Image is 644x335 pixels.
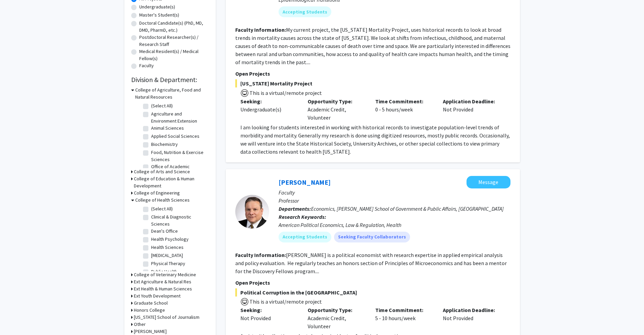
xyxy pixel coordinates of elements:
[370,97,438,122] div: 0 - 5 hours/week
[135,86,209,101] h3: College of Agriculture, Food and Natural Resources
[134,168,190,175] h3: College of Arts and Science
[279,197,510,205] p: Professor
[151,244,184,251] label: Health Sciences
[235,252,286,258] b: Faculty Information:
[443,97,500,105] p: Application Deadline:
[151,163,207,177] label: Office of Academic Programs
[134,271,196,278] h3: College of Veterinary Medicine
[279,6,331,17] mat-chip: Accepting Students
[235,252,507,275] fg-read-more: [PERSON_NAME] is a political economist with research expertise in applied empirical analysis and ...
[235,26,510,66] fg-read-more: My current project, the [US_STATE] Mortality Project, uses historical records to look at broad tr...
[240,97,298,105] p: Seeking:
[375,306,433,314] p: Time Commitment:
[249,298,322,305] span: This is a virtual/remote project
[279,188,510,197] p: Faculty
[151,205,173,212] label: (Select All)
[308,97,365,105] p: Opportunity Type:
[139,20,209,34] label: Doctoral Candidate(s) (PhD, MD, DMD, PharmD, etc.)
[438,97,505,122] div: Not Provided
[279,213,326,220] b: Research Keywords:
[151,141,178,148] label: Biochemistry
[240,314,298,322] div: Not Provided
[235,79,510,87] span: [US_STATE] Mortality Project
[151,260,185,267] label: Physical Therapy
[303,97,370,122] div: Academic Credit, Volunteer
[134,328,167,335] h3: [PERSON_NAME]
[139,11,179,19] label: Master's Student(s)
[151,125,184,132] label: Animal Sciences
[279,221,510,229] div: American Political Economics, Law & Regulation, Health
[151,110,207,125] label: Agriculture and Environment Extension
[467,176,510,188] button: Message Jeff Milyo
[308,306,365,314] p: Opportunity Type:
[303,306,370,330] div: Academic Credit, Volunteer
[311,205,504,212] span: Economics, [PERSON_NAME] School of Government & Public Affairs, [GEOGRAPHIC_DATA]
[139,62,154,69] label: Faculty
[5,305,29,330] iframe: Chat
[443,306,500,314] p: Application Deadline:
[139,34,209,48] label: Postdoctoral Researcher(s) / Research Staff
[370,306,438,330] div: 5 - 10 hours/week
[134,175,209,189] h3: College of Education & Human Development
[240,105,298,113] div: Undergraduate(s)
[135,197,190,204] h3: College of Health Sciences
[134,314,199,321] h3: [US_STATE] School of Journalism
[139,48,209,62] label: Medical Resident(s) / Medical Fellow(s)
[134,292,181,300] h3: Ext Youth Development
[151,213,207,228] label: Clinical & Diagnostic Sciences
[134,278,191,285] h3: Ext Agriculture & Natural Res
[235,70,510,78] p: Open Projects
[279,205,311,212] b: Departments:
[151,228,178,235] label: Dean's Office
[151,252,183,259] label: [MEDICAL_DATA]
[139,3,175,10] label: Undergraduate(s)
[279,178,331,186] a: [PERSON_NAME]
[134,307,165,314] h3: Honors College
[279,232,331,242] mat-chip: Accepting Students
[240,306,298,314] p: Seeking:
[151,236,189,243] label: Health Psychology
[240,123,510,156] p: I am looking for students interested in working with historical records to investigate population...
[249,89,322,96] span: This is a virtual/remote project
[134,300,168,307] h3: Graduate School
[134,189,180,197] h3: College of Engineering
[151,268,177,275] label: Public Health
[134,321,146,328] h3: Other
[134,285,192,292] h3: Ext Health & Human Sciences
[438,306,505,330] div: Not Provided
[334,232,410,242] mat-chip: Seeking Faculty Collaborators
[235,288,510,297] span: Political Corruption in the [GEOGRAPHIC_DATA]
[151,149,207,163] label: Food, Nutrition & Exercise Sciences
[151,133,199,140] label: Applied Social Sciences
[235,279,510,287] p: Open Projects
[235,26,286,33] b: Faculty Information:
[131,76,209,84] h2: Division & Department:
[375,97,433,105] p: Time Commitment:
[151,102,173,109] label: (Select All)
